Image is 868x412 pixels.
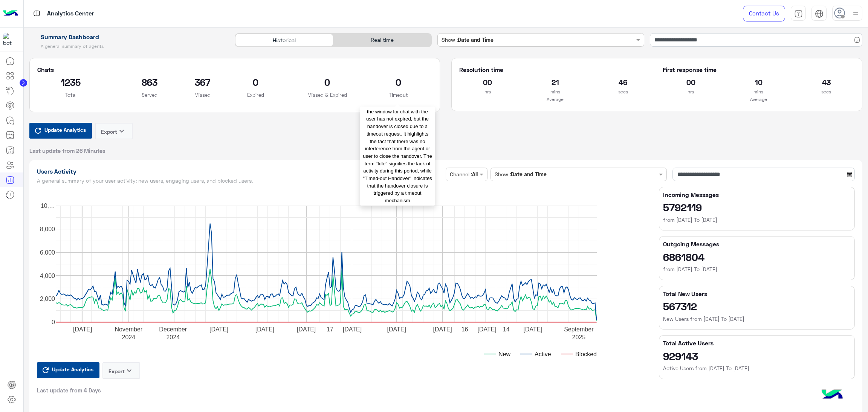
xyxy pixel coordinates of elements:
[235,34,333,47] div: Historical
[159,326,187,332] text: December
[575,351,597,357] text: Blocked
[255,326,274,332] text: [DATE]
[40,203,55,209] text: 10,…
[43,125,88,135] span: Update Analytics
[535,351,551,357] text: Active
[37,187,646,368] svg: A chart.
[296,326,315,332] text: [DATE]
[503,326,509,332] text: 14
[459,96,651,103] p: Average
[663,350,851,362] h2: 929143
[663,240,851,248] h5: Outgoing Messages
[663,290,851,298] h5: Total New Users
[663,216,851,224] h6: from [DATE] To [DATE]
[851,9,860,18] img: profile
[166,334,180,340] text: 2024
[194,76,211,88] h2: 367
[40,272,55,279] text: 4,000
[461,326,468,332] text: 16
[333,34,431,47] div: Real time
[29,123,92,139] button: Update Analytics
[477,326,496,332] text: [DATE]
[115,326,142,332] text: November
[37,66,432,73] h5: Chats
[663,76,719,88] h2: 00
[29,33,226,41] h1: Summary Dashboard
[95,123,133,139] button: Exportkeyboard_arrow_down
[663,66,854,73] h5: First response time
[73,326,92,332] text: [DATE]
[387,326,406,332] text: [DATE]
[116,91,183,99] p: Served
[595,76,651,88] h2: 46
[37,168,443,175] h1: Users Activity
[3,33,17,46] img: 1403182699927242
[222,91,289,99] p: Expired
[663,300,851,312] h2: 567312
[791,6,806,21] a: tab
[527,76,584,88] h2: 21
[125,366,134,375] i: keyboard_arrow_down
[572,334,585,340] text: 2025
[498,351,510,357] text: New
[730,76,787,88] h2: 10
[365,91,432,99] p: Timeout
[663,201,851,213] h2: 5792119
[663,266,851,273] h6: from [DATE] To [DATE]
[663,251,851,263] h2: 6861804
[222,76,289,88] h2: 0
[459,66,651,73] h5: Resolution time
[663,365,851,372] h6: Active Users from [DATE] To [DATE]
[40,226,55,232] text: 8,000
[116,76,183,88] h2: 863
[527,88,584,96] p: mins
[798,76,854,88] h2: 43
[47,9,94,19] p: Analytics Center
[40,249,55,255] text: 6,000
[794,9,803,18] img: tab
[459,76,516,88] h2: 00
[523,326,542,332] text: [DATE]
[663,339,851,347] h5: Total Active Users
[32,9,41,18] img: tab
[122,334,135,340] text: 2024
[301,91,353,99] p: Missed & Expired
[595,88,651,96] p: secs
[327,326,333,332] text: 17
[663,191,851,198] h5: Incoming Messages
[663,96,854,103] p: Average
[209,326,228,332] text: [DATE]
[29,43,226,49] h5: A general summary of agents
[301,76,353,88] h2: 0
[564,326,594,332] text: September
[342,326,361,332] text: [DATE]
[52,319,55,325] text: 0
[433,326,452,332] text: [DATE]
[50,364,95,374] span: Update Analytics
[815,9,824,18] img: tab
[730,88,787,96] p: mins
[40,296,55,302] text: 2,000
[37,76,105,88] h2: 1235
[102,362,140,379] button: Exportkeyboard_arrow_down
[29,147,105,154] span: Last update from 26 Minutes
[3,6,18,21] img: Logo
[459,88,516,96] p: hrs
[743,6,785,21] a: Contact Us
[37,91,105,99] p: Total
[365,76,432,88] h2: 0
[37,386,101,394] span: Last update from 4 Days
[798,88,854,96] p: secs
[37,362,99,378] button: Update Analytics
[663,315,851,323] h6: New Users from [DATE] To [DATE]
[194,91,211,99] p: Missed
[117,127,126,136] i: keyboard_arrow_down
[663,88,719,96] p: hrs
[37,178,443,184] h5: A general summary of your user activity: new users, engaging users, and blocked users.
[819,382,845,408] img: hulul-logo.png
